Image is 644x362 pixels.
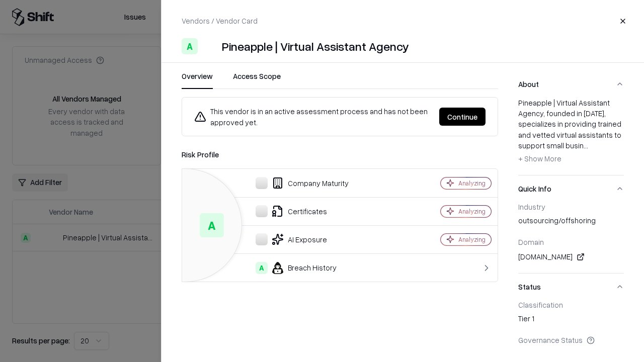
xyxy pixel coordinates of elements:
div: Certificates [190,205,406,217]
div: A [256,262,268,274]
div: Breach History [190,262,406,274]
button: Quick Info [518,175,624,202]
button: Status [518,274,624,300]
div: Analyzing [458,235,486,244]
button: Access Scope [233,71,281,89]
div: A [182,38,198,54]
div: Pineapple | Virtual Assistant Agency [222,38,409,54]
div: Analyzing [458,179,486,188]
span: + Show More [518,154,561,163]
div: Tier 1 [518,313,624,327]
div: Industry [518,202,624,211]
div: Governance Status [518,335,624,344]
div: About [518,98,624,175]
div: Analyzing [458,207,486,216]
button: + Show More [518,151,561,167]
div: Quick Info [518,202,624,273]
div: AI Exposure [190,233,406,245]
span: ... [584,141,588,150]
div: outsourcing/offshoring [518,215,624,229]
div: Domain [518,237,624,246]
button: About [518,71,624,98]
div: Company Maturity [190,177,406,189]
button: Continue [439,108,486,126]
div: Pineapple | Virtual Assistant Agency, founded in [DATE], specializes in providing trained and vet... [518,98,624,167]
button: Overview [182,71,213,89]
div: Risk Profile [182,148,498,160]
img: Pineapple | Virtual Assistant Agency [202,38,218,54]
p: Vendors / Vendor Card [182,16,258,26]
div: [DOMAIN_NAME] [518,251,624,263]
div: A [200,213,224,237]
div: Classification [518,300,624,309]
div: This vendor is in an active assessment process and has not been approved yet. [194,106,431,128]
